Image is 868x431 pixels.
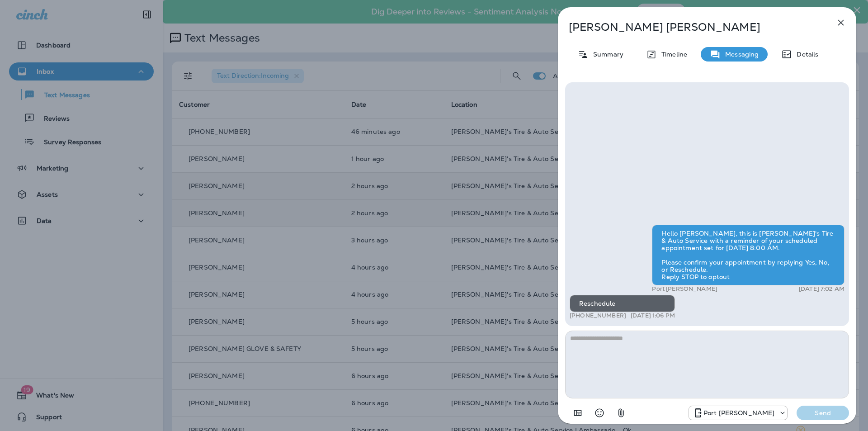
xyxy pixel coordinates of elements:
div: Reschedule [570,295,675,312]
p: Port [PERSON_NAME] [652,285,717,293]
div: Hello [PERSON_NAME], this is [PERSON_NAME]'s Tire & Auto Service with a reminder of your schedule... [652,225,844,285]
p: [PHONE_NUMBER] [570,312,626,319]
p: Messaging [721,51,759,58]
p: Port [PERSON_NAME] [703,409,775,417]
button: Add in a premade template [569,404,587,422]
p: [DATE] 1:06 PM [631,312,675,319]
p: Timeline [657,51,687,58]
div: +1 (225) 372-6788 [689,407,788,418]
p: [PERSON_NAME] [PERSON_NAME] [569,21,816,33]
p: Details [792,51,818,58]
p: Summary [589,51,623,58]
button: Select an emoji [590,404,609,422]
p: [DATE] 7:02 AM [799,285,844,293]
